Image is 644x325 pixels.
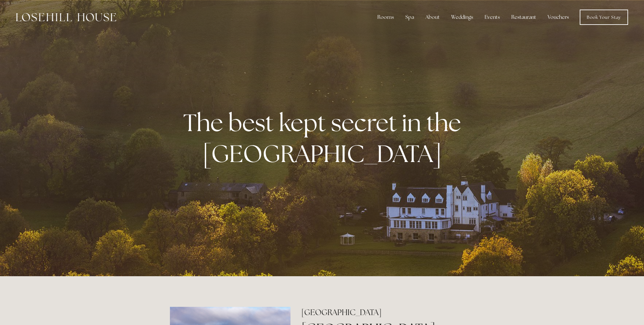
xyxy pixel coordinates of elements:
[372,11,399,24] div: Rooms
[301,307,474,318] h2: [GEOGRAPHIC_DATA]
[506,11,541,24] div: Restaurant
[400,11,419,24] div: Spa
[446,11,478,24] div: Weddings
[580,10,628,25] a: Book Your Stay
[183,107,466,169] strong: The best kept secret in the [GEOGRAPHIC_DATA]
[420,11,445,24] div: About
[479,11,505,24] div: Events
[16,13,116,21] img: Losehill House
[542,11,574,24] a: Vouchers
